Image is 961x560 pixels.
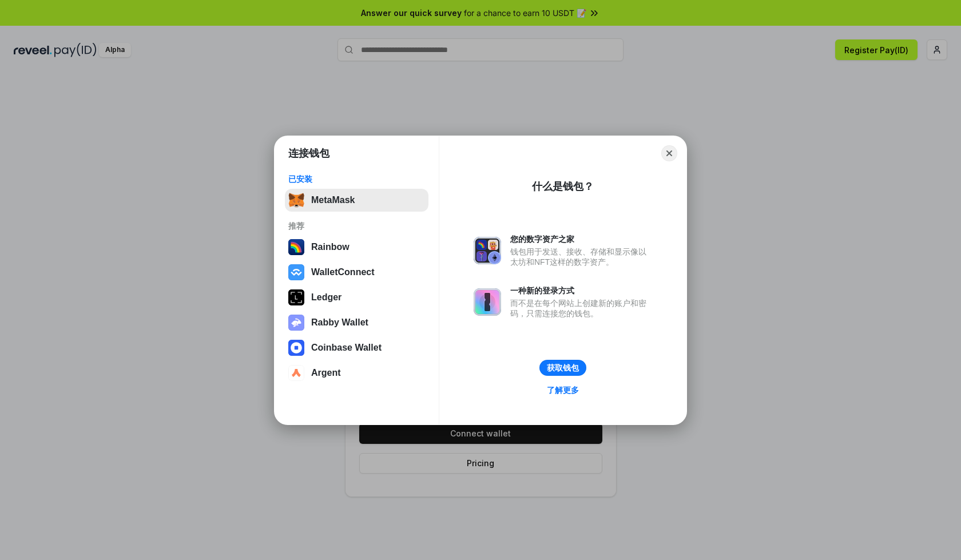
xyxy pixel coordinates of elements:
[311,368,341,378] div: Argent
[547,363,579,373] div: 获取钱包
[288,146,329,160] h1: 连接钱包
[311,343,382,353] div: Coinbase Wallet
[474,237,501,264] img: svg+xml,%3Csvg%20xmlns%3D%22http%3A%2F%2Fwww.w3.org%2F2000%2Fsvg%22%20fill%3D%22none%22%20viewBox...
[311,267,375,277] div: WalletConnect
[547,385,579,395] div: 了解更多
[288,340,304,356] img: svg+xml,%3Csvg%20width%3D%2228%22%20height%3D%2228%22%20viewBox%3D%220%200%2028%2028%22%20fill%3D...
[510,247,652,267] div: 钱包用于发送、接收、存储和显示像以太坊和NFT这样的数字资产。
[510,285,652,296] div: 一种新的登录方式
[311,317,368,328] div: Rabby Wallet
[510,234,652,244] div: 您的数字资产之家
[311,242,350,252] div: Rainbow
[285,336,428,359] button: Coinbase Wallet
[285,189,428,212] button: MetaMask
[288,221,425,231] div: 推荐
[540,383,586,398] a: 了解更多
[288,192,304,208] img: svg+xml,%3Csvg%20fill%3D%22none%22%20height%3D%2233%22%20viewBox%3D%220%200%2035%2033%22%20width%...
[288,239,304,255] img: svg+xml,%3Csvg%20width%3D%22120%22%20height%3D%22120%22%20viewBox%3D%220%200%20120%20120%22%20fil...
[539,360,586,376] button: 获取钱包
[285,236,428,259] button: Rainbow
[661,145,677,161] button: Close
[285,286,428,309] button: Ledger
[311,195,355,205] div: MetaMask
[311,292,341,303] div: Ledger
[285,261,428,284] button: WalletConnect
[510,298,652,319] div: 而不是在每个网站上创建新的账户和密码，只需连接您的钱包。
[532,180,594,193] div: 什么是钱包？
[288,365,304,381] img: svg+xml,%3Csvg%20width%3D%2228%22%20height%3D%2228%22%20viewBox%3D%220%200%2028%2028%22%20fill%3D...
[285,362,428,384] button: Argent
[285,311,428,334] button: Rabby Wallet
[474,288,501,316] img: svg+xml,%3Csvg%20xmlns%3D%22http%3A%2F%2Fwww.w3.org%2F2000%2Fsvg%22%20fill%3D%22none%22%20viewBox...
[288,289,304,305] img: svg+xml,%3Csvg%20xmlns%3D%22http%3A%2F%2Fwww.w3.org%2F2000%2Fsvg%22%20width%3D%2228%22%20height%3...
[288,264,304,280] img: svg+xml,%3Csvg%20width%3D%2228%22%20height%3D%2228%22%20viewBox%3D%220%200%2028%2028%22%20fill%3D...
[288,315,304,331] img: svg+xml,%3Csvg%20xmlns%3D%22http%3A%2F%2Fwww.w3.org%2F2000%2Fsvg%22%20fill%3D%22none%22%20viewBox...
[288,174,425,184] div: 已安装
